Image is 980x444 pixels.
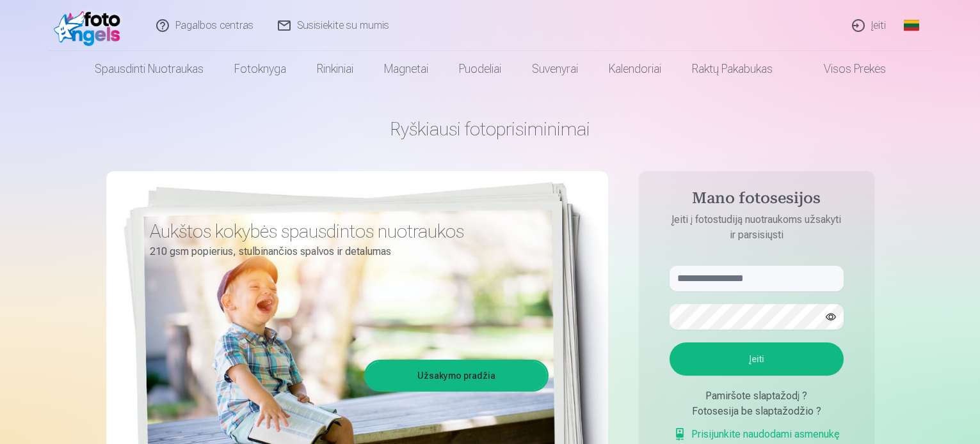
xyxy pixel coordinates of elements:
[670,342,844,376] button: Įeiti
[54,5,127,46] img: /fa2
[673,427,840,442] a: Prisijunkite naudodami asmenukę
[301,51,369,87] a: Rinkiniai
[657,212,856,243] p: Įeiti į fotostudiją nuotraukoms užsakyti ir parsisiųsti
[369,51,444,87] a: Magnetai
[79,51,219,87] a: Spausdinti nuotraukas
[670,404,844,419] div: Fotosesija be slaptažodžio ?
[593,51,677,87] a: Kalendoriai
[150,220,539,243] h3: Aukštos kokybės spausdintos nuotraukos
[150,243,539,261] p: 210 gsm popierius, stulbinančios spalvos ir detalumas
[444,51,517,87] a: Puodeliai
[670,388,844,404] div: Pamiršote slaptažodį ?
[677,51,788,87] a: Raktų pakabukas
[219,51,301,87] a: Fotoknyga
[657,189,856,212] h4: Mano fotosesijos
[106,118,874,141] h1: Ryškiausi fotoprisiminimai
[366,362,547,390] a: Užsakymo pradžia
[517,51,593,87] a: Suvenyrai
[788,51,901,87] a: Visos prekės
